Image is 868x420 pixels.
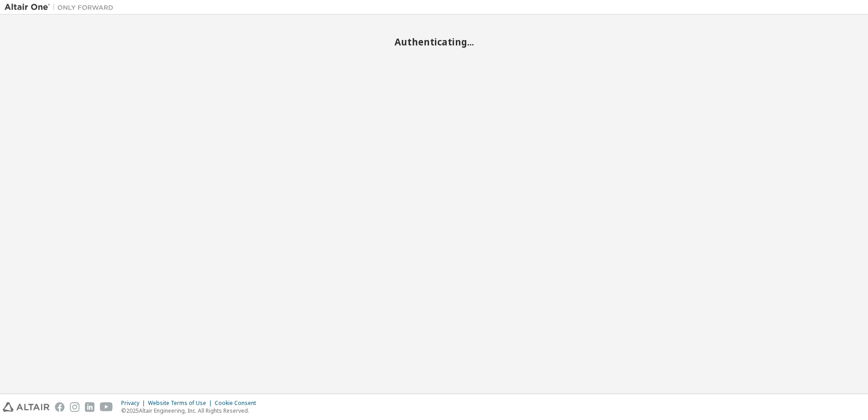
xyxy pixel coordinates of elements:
[85,402,94,412] img: linkedin.svg
[100,402,113,412] img: youtube.svg
[148,400,215,407] div: Website Terms of Use
[55,402,64,412] img: facebook.svg
[70,402,79,412] img: instagram.svg
[5,36,863,48] h2: Authenticating...
[121,400,148,407] div: Privacy
[215,400,261,407] div: Cookie Consent
[121,407,261,415] p: © 2025 Altair Engineering, Inc. All Rights Reserved.
[5,3,118,12] img: Altair One
[3,402,49,412] img: altair_logo.svg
